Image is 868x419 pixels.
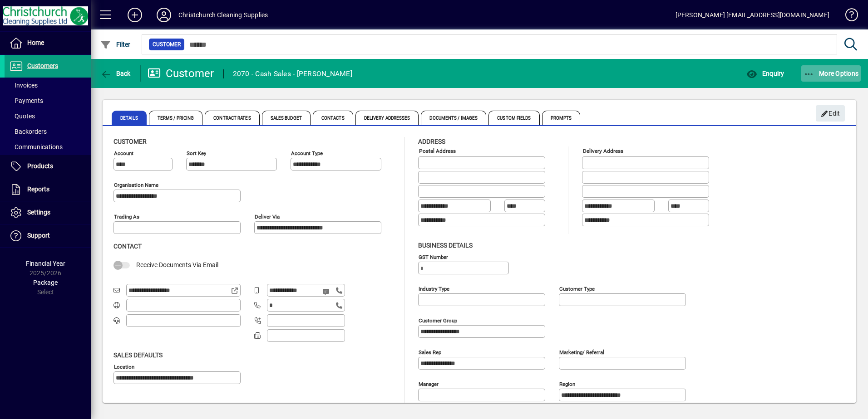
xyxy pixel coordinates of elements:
span: Prompts [542,111,581,125]
span: Communications [9,143,63,151]
a: Knowledge Base [838,2,857,31]
span: Customers [27,62,58,69]
span: Address [418,138,445,145]
span: Sales defaults [113,351,163,359]
mat-label: Manager [419,380,439,387]
a: Quotes [5,108,91,124]
div: Christchurch Cleaning Supplies [178,8,268,22]
a: Communications [5,139,91,155]
mat-label: Trading as [114,214,139,220]
a: Backorders [5,124,91,139]
button: More Options [801,65,861,82]
span: Backorders [9,128,47,135]
span: Invoices [9,82,38,89]
span: Custom Fields [488,111,539,125]
a: Invoices [5,78,91,93]
button: Profile [149,7,178,23]
span: Payments [9,97,43,104]
div: 2070 - Cash Sales - [PERSON_NAME] [233,67,352,81]
mat-label: Location [114,363,134,370]
mat-label: Deliver via [255,214,280,220]
a: Payments [5,93,91,108]
button: Enquiry [744,65,786,82]
span: Business details [418,242,473,249]
span: Contract Rates [205,111,259,125]
span: Delivery Addresses [355,111,419,125]
span: Terms / Pricing [149,111,203,125]
button: Back [98,65,133,82]
span: Support [27,232,50,239]
a: Home [5,32,91,54]
span: Reports [27,185,49,193]
mat-label: Sort key [187,150,206,156]
span: Contacts [313,111,353,125]
button: Add [120,7,149,23]
span: Details [112,111,147,125]
span: Edit [821,106,840,121]
span: Documents / Images [421,111,486,125]
mat-label: Marketing/ Referral [559,349,604,355]
mat-label: Industry type [419,285,449,292]
span: Customer [113,138,147,145]
span: Package [33,279,58,286]
a: Reports [5,178,91,201]
mat-label: GST Number [419,253,448,260]
button: Filter [98,36,133,53]
span: Filter [100,41,131,48]
span: Settings [27,209,50,216]
button: Edit [816,105,845,122]
span: Contact [113,243,142,250]
span: Home [27,39,44,46]
mat-label: Account [114,150,133,156]
span: Sales Budget [262,111,311,125]
mat-label: Organisation name [114,182,158,188]
span: Customer [153,40,181,49]
span: Quotes [9,112,35,120]
span: Products [27,162,53,170]
mat-label: Customer group [419,317,457,323]
div: [PERSON_NAME] [EMAIL_ADDRESS][DOMAIN_NAME] [676,8,829,22]
mat-label: Sales rep [419,349,441,355]
span: Enquiry [746,70,784,77]
span: Back [100,70,131,77]
a: Products [5,155,91,178]
mat-label: Customer type [559,285,595,292]
span: More Options [804,70,859,77]
div: Customer [148,66,214,81]
app-page-header-button: Back [91,65,141,82]
span: Financial Year [26,260,65,267]
a: Settings [5,201,91,224]
button: Send SMS [316,281,338,302]
mat-label: Region [559,380,575,387]
mat-label: Account Type [291,150,323,156]
a: Support [5,224,91,247]
span: Receive Documents Via Email [136,261,218,268]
